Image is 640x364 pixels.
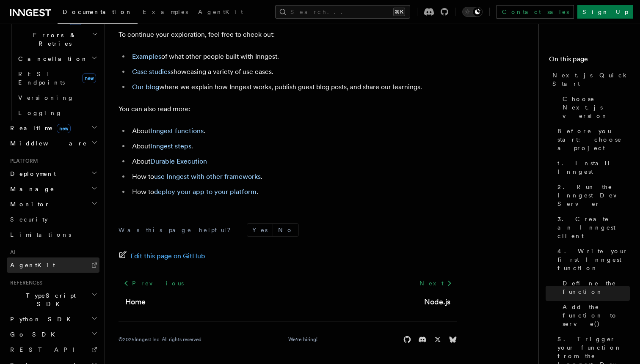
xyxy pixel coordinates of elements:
a: 4. Write your first Inngest function [554,244,630,276]
span: Examples [143,8,188,15]
p: To continue your exploration, feel free to check out: [119,29,457,41]
a: Before you start: choose a project [554,123,630,156]
span: Define the function [563,279,630,296]
a: Versioning [15,90,99,105]
span: Documentation [63,8,132,15]
a: AgentKit [193,3,248,23]
button: Go SDK [7,327,99,342]
span: new [57,124,71,133]
a: Define the function [559,276,630,299]
span: Versioning [18,94,74,101]
li: About . [130,140,457,152]
li: where we explain how Inngest works, publish guest blog posts, and share our learnings. [130,81,457,93]
span: Security [10,216,48,223]
button: Yes [247,224,273,236]
span: Logging [18,109,62,116]
a: 1. Install Inngest [554,156,630,179]
a: Add the function to serve() [559,299,630,331]
button: Cancellation [15,51,99,66]
button: Search...⌘K [275,5,410,19]
a: Node.js [424,296,450,308]
button: Errors & Retries [15,27,99,51]
button: Python SDK [7,312,99,327]
span: Deployment [7,170,56,178]
p: Was this page helpful? [119,226,237,234]
h4: On this page [549,54,630,68]
span: TypeScript SDK [7,291,91,308]
span: Next.js Quick Start [552,71,630,88]
button: Monitor [7,197,99,212]
a: Edit this page on GitHub [119,250,205,262]
button: No [273,224,298,236]
a: 2. Run the Inngest Dev Server [554,179,630,211]
span: 1. Install Inngest [557,159,630,176]
span: Edit this page on GitHub [130,250,205,262]
a: Inngest steps [150,142,191,150]
li: showcasing a variety of use cases. [130,66,457,78]
a: deploy your app to your platform [154,188,257,196]
button: Realtimenew [7,120,99,136]
span: AI [7,249,16,256]
kbd: ⌘K [393,8,405,16]
span: 4. Write your first Inngest function [557,247,630,272]
span: Platform [7,158,38,164]
span: new [82,73,96,83]
span: AgentKit [10,262,55,268]
a: Limitations [7,227,99,242]
li: of what other people built with Inngest. [130,51,457,63]
span: Realtime [7,124,71,132]
a: AgentKit [7,257,99,273]
button: Middleware [7,136,99,151]
a: Sign Up [577,5,633,19]
span: Go SDK [7,330,60,339]
span: Limitations [10,231,71,238]
button: Manage [7,181,99,197]
a: use Inngest with other frameworks [154,172,261,181]
a: Our blog [132,83,159,91]
a: Choose Next.js version [559,91,630,123]
li: About . [130,125,457,137]
span: Python SDK [7,315,76,323]
a: REST Endpointsnew [15,66,99,90]
button: TypeScript SDK [7,288,99,312]
li: How to . [130,186,457,198]
span: Add the function to serve() [563,303,630,328]
a: Contact sales [497,5,574,19]
a: Previous [119,276,188,291]
a: Case studies [132,68,171,76]
a: Security [7,212,99,227]
span: REST Endpoints [18,71,65,86]
a: 3. Create an Inngest client [554,211,630,244]
a: Logging [15,105,99,120]
span: 3. Create an Inngest client [557,215,630,240]
span: AgentKit [198,8,243,15]
a: Home [125,296,146,308]
span: Manage [7,185,55,193]
span: Middleware [7,139,87,148]
span: 2. Run the Inngest Dev Server [557,183,630,208]
li: About [130,156,457,167]
a: REST API [7,342,99,357]
span: REST API [10,346,82,353]
div: © 2025 Inngest Inc. All rights reserved. [119,336,203,343]
a: We're hiring! [288,336,317,343]
a: Examples [138,3,193,23]
span: Errors & Retries [15,31,92,48]
button: Toggle dark mode [462,7,483,17]
span: Cancellation [15,55,88,63]
span: Before you start: choose a project [557,127,630,152]
a: Documentation [58,3,138,24]
button: Deployment [7,166,99,181]
a: Next [414,276,457,291]
span: Choose Next.js version [563,95,630,120]
p: You can also read more: [119,103,457,115]
a: Next.js Quick Start [549,68,630,91]
li: How to . [130,171,457,183]
a: Durable Execution [150,157,207,165]
a: Inngest functions [150,127,204,135]
span: Monitor [7,200,50,208]
a: Examples [132,52,161,60]
span: References [7,279,42,286]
